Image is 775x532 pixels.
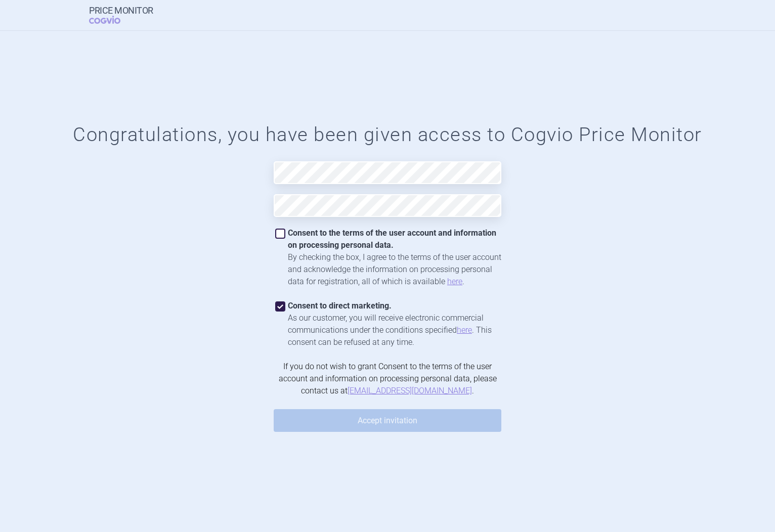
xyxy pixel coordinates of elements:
[457,325,472,335] a: here
[447,277,462,286] a: here
[20,123,755,147] h1: Congratulations, you have been given access to Cogvio Price Monitor
[288,312,501,348] div: As our customer, you will receive electronic commercial communications under the conditions speci...
[288,300,501,312] div: Consent to direct marketing.
[89,6,153,16] strong: Price Monitor
[89,6,153,25] a: Price MonitorCOGVIO
[288,227,501,251] div: Consent to the terms of the user account and information on processing personal data.
[89,16,135,24] span: COGVIO
[288,251,501,288] div: By checking the box, I agree to the terms of the user account and acknowledge the information on ...
[348,386,472,395] a: [EMAIL_ADDRESS][DOMAIN_NAME]
[274,361,501,397] p: If you do not wish to grant Consent to the terms of the user account and information on processin...
[274,409,501,432] button: Accept invitation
